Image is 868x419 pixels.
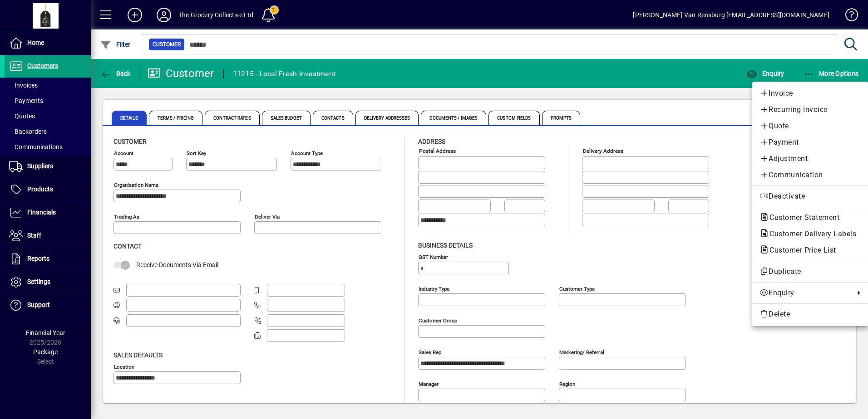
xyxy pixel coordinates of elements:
span: Customer Statement [759,213,844,222]
button: Deactivate customer [752,188,868,205]
span: Customer Delivery Labels [759,229,861,238]
span: Payment [759,137,861,148]
span: Duplicate [759,266,861,277]
span: Adjustment [759,153,861,164]
span: Recurring Invoice [759,104,861,115]
span: Delete [759,309,861,320]
span: Quote [759,121,861,132]
span: Invoice [759,88,861,99]
span: Enquiry [759,287,850,298]
span: Communication [759,170,861,180]
span: Deactivate [759,191,861,202]
span: Customer Price List [759,246,841,254]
